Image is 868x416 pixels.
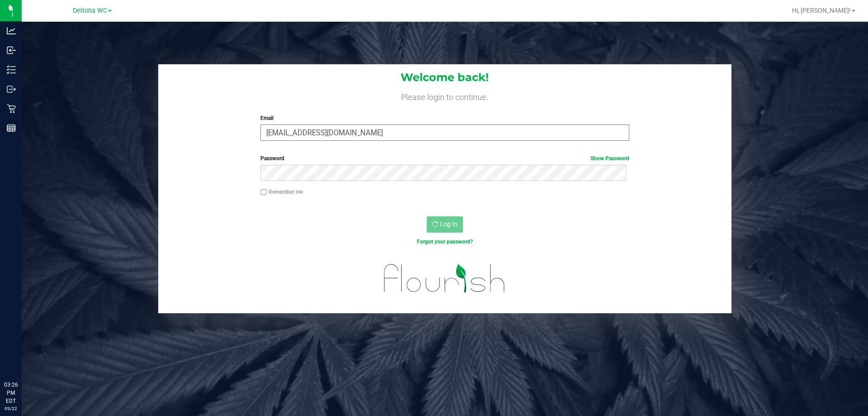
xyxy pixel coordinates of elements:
[158,72,731,83] h1: Welcome back!
[4,381,18,405] p: 03:26 PM EDT
[7,46,16,55] inline-svg: Inbound
[260,155,284,162] span: Password
[7,26,16,35] inline-svg: Analytics
[792,7,851,14] span: Hi, [PERSON_NAME]!
[7,65,16,74] inline-svg: Inventory
[590,155,629,162] a: Show Password
[7,124,16,133] inline-svg: Reports
[260,189,267,196] input: Remember me
[7,104,16,113] inline-svg: Retail
[4,405,18,412] p: 09/22
[7,85,16,94] inline-svg: Outbound
[417,239,473,245] a: Forgot your password?
[260,188,303,196] label: Remember me
[158,91,731,101] h4: Please login to continue.
[427,216,463,233] button: Log In
[373,255,516,301] img: flourish_logo.svg
[440,220,458,228] span: Log In
[260,114,629,122] label: Email
[73,7,107,14] span: Deltona WC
